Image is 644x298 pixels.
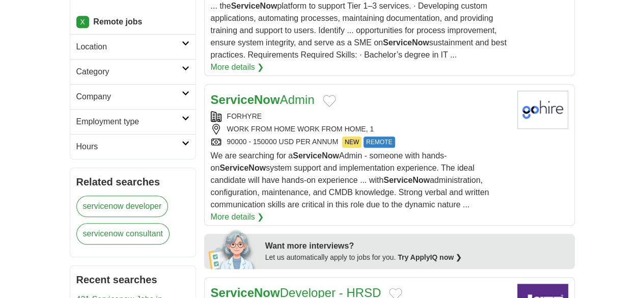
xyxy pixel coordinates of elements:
button: Add to favorite jobs [323,95,336,107]
h2: Recent searches [76,272,189,287]
div: FORHYRE [211,111,509,122]
strong: Remote jobs [93,17,142,26]
a: Try ApplyIQ now ❯ [398,253,462,261]
h2: Employment type [76,116,182,128]
a: Category [70,59,195,84]
a: More details ❯ [211,61,264,73]
img: apply-iq-scientist.png [208,228,258,269]
strong: ServiceNow [211,93,280,106]
a: Hours [70,134,195,159]
span: ... the platform to support Tier 1–3 services. · Developing custom applications, automating proce... [211,2,507,59]
a: servicenow developer [76,196,169,217]
strong: ServiceNow [383,38,429,47]
a: Location [70,34,195,59]
h2: Company [76,91,182,103]
strong: ServiceNow [231,2,277,10]
h2: Hours [76,141,182,153]
img: Company logo [517,91,568,129]
span: We are searching for a Admin - someone with hands-on system support and implementation experience... [211,151,489,209]
strong: ServiceNow [383,176,430,184]
div: Want more interviews? [265,240,569,252]
a: Employment type [70,109,195,134]
div: Let us automatically apply to jobs for you. [265,252,569,263]
a: ServiceNowAdmin [211,93,315,106]
h2: Location [76,41,182,53]
a: X [76,16,89,28]
h2: Category [76,66,182,78]
span: REMOTE [363,137,395,148]
h2: Related searches [76,174,189,189]
div: WORK FROM HOME WORK FROM HOME, 1 [211,124,509,134]
div: 90000 - 150000 USD PER ANNUM [211,137,509,148]
strong: ServiceNow [219,164,266,172]
span: NEW [342,137,361,148]
strong: ServiceNow [293,151,339,160]
a: servicenow consultant [76,223,170,245]
a: More details ❯ [211,211,264,223]
a: Company [70,84,195,109]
